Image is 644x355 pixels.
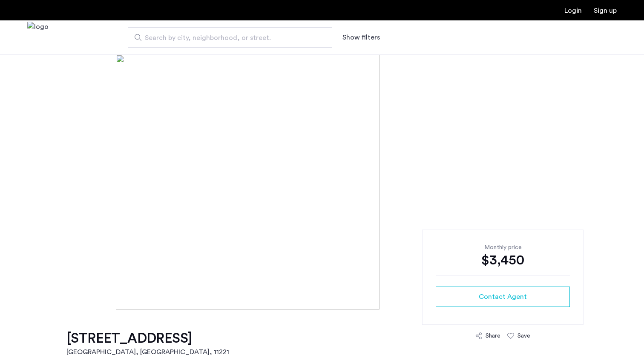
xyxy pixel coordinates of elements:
[436,287,570,307] button: button
[479,292,527,302] span: Contact Agent
[145,33,308,43] span: Search by city, neighborhood, or street.
[342,32,380,43] button: Show or hide filters
[486,332,500,340] div: Share
[27,22,49,54] a: Cazamio Logo
[564,7,582,14] a: Login
[436,243,570,252] div: Monthly price
[116,54,528,310] img: [object%20Object]
[517,332,530,340] div: Save
[128,27,332,48] input: Apartment Search
[594,7,617,14] a: Registration
[66,330,229,347] h1: [STREET_ADDRESS]
[436,252,570,269] div: $3,450
[27,22,49,54] img: logo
